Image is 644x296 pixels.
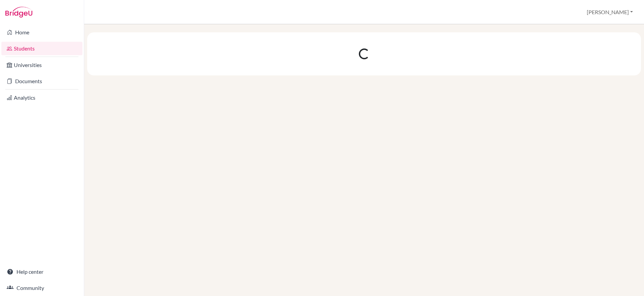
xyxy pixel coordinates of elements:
[1,58,82,72] a: Universities
[1,74,82,88] a: Documents
[584,6,636,19] button: [PERSON_NAME]
[1,42,82,55] a: Students
[1,91,82,104] a: Analytics
[1,26,82,39] a: Home
[1,281,82,295] a: Community
[1,265,82,278] a: Help center
[5,7,32,18] img: Bridge-U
